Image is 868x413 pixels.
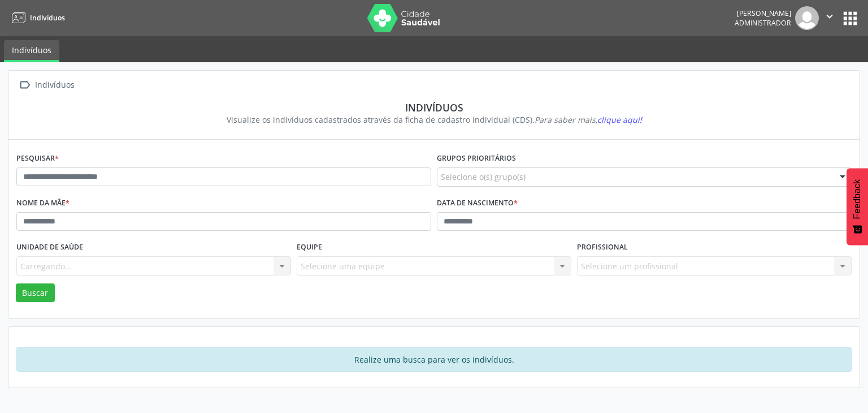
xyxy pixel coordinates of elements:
label: Pesquisar [16,150,59,167]
label: Profissional [577,239,628,256]
label: Nome da mãe [16,195,70,212]
a:  Indivíduos [16,77,76,93]
span: Administrador [735,18,791,28]
label: Unidade de saúde [16,239,83,256]
i:  [16,77,33,93]
span: clique aqui! [597,114,642,125]
div: Indivíduos [24,101,844,114]
span: Selecione o(s) grupo(s) [441,171,526,183]
label: Data de nascimento [437,195,518,212]
label: Equipe [297,239,322,256]
div: Realize uma busca para ver os indivíduos. [16,347,852,372]
a: Indivíduos [4,40,59,62]
button: Buscar [16,283,55,303]
a: Indivíduos [8,8,65,27]
img: img [795,6,819,30]
button:  [819,6,840,30]
span: Indivíduos [30,13,65,23]
label: Grupos prioritários [437,150,516,167]
i: Para saber mais, [535,114,642,125]
i:  [823,10,836,23]
div: Indivíduos [33,77,76,93]
span: Feedback [852,179,862,219]
button: apps [840,8,860,28]
button: Feedback - Mostrar pesquisa [847,168,868,245]
div: Visualize os indivíduos cadastrados através da ficha de cadastro individual (CDS). [24,114,844,126]
div: [PERSON_NAME] [735,8,791,18]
